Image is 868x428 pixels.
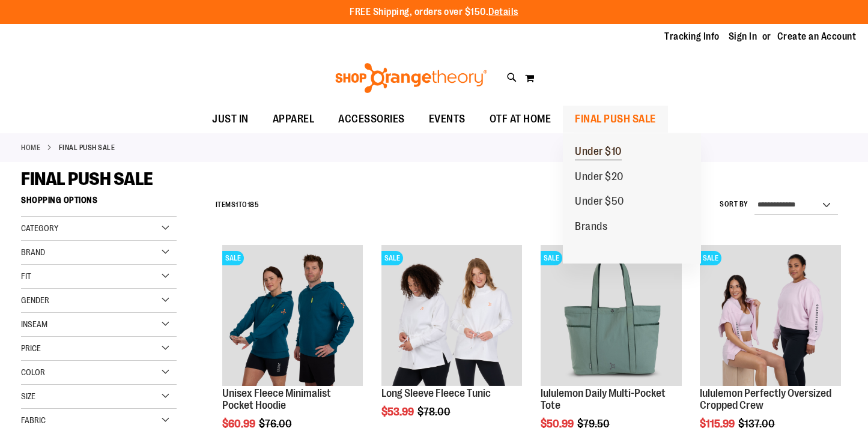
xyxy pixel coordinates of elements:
span: SALE [700,251,721,265]
span: FINAL PUSH SALE [21,169,153,189]
span: Price [21,343,41,353]
span: Size [21,391,35,401]
a: Details [488,7,518,17]
a: Tracking Info [664,30,720,43]
span: Color [21,367,45,377]
span: 1 [235,200,238,209]
span: Under $10 [575,145,622,160]
a: Brands [563,214,619,240]
span: SALE [541,251,562,265]
span: SALE [381,251,403,265]
span: Gender [21,295,49,305]
span: Inseam [21,319,47,329]
span: JUST IN [212,106,249,133]
strong: FINAL PUSH SALE [59,142,115,153]
img: lululemon Perfectly Oversized Cropped Crew [700,245,841,386]
span: Fabric [21,415,46,425]
a: Sign In [729,30,757,43]
ul: FINAL PUSH SALE [563,133,701,264]
label: Sort By [720,199,748,209]
span: Category [21,223,58,233]
a: Under $50 [563,189,636,214]
span: EVENTS [429,106,466,133]
span: Fit [21,271,31,281]
span: SALE [222,251,244,265]
a: lululemon Perfectly Oversized Cropped Crew [700,387,831,411]
span: Under $20 [575,170,624,185]
a: Unisex Fleece Minimalist Pocket HoodieSALE [222,245,363,388]
span: Brand [21,247,45,257]
a: APPAREL [261,106,327,133]
img: Shop Orangetheory [333,63,489,93]
a: Long Sleeve Fleece Tunic [381,387,491,399]
span: FINAL PUSH SALE [575,106,656,133]
a: JUST IN [200,106,261,133]
a: OTF AT HOME [478,106,563,133]
a: Unisex Fleece Minimalist Pocket Hoodie [222,387,331,411]
span: Brands [575,220,607,235]
span: $78.00 [417,406,452,418]
a: ACCESSORIES [326,106,417,133]
a: Home [21,142,40,153]
h2: Items to [216,196,259,214]
span: $53.99 [381,406,416,418]
img: lululemon Daily Multi-Pocket Tote [541,245,682,386]
img: Product image for Fleece Long Sleeve [381,245,523,386]
a: EVENTS [417,106,478,133]
img: Unisex Fleece Minimalist Pocket Hoodie [222,245,363,386]
a: lululemon Daily Multi-Pocket Tote [541,387,666,411]
a: lululemon Daily Multi-Pocket ToteSALE [541,245,682,388]
span: 185 [247,200,259,209]
span: OTF AT HOME [490,106,551,133]
a: FINAL PUSH SALE [563,106,668,133]
span: ACCESSORIES [338,106,405,133]
span: Under $50 [575,195,624,210]
strong: Shopping Options [21,190,177,217]
a: lululemon Perfectly Oversized Cropped CrewSALE [700,245,841,388]
p: FREE Shipping, orders over $150. [350,5,518,19]
a: Under $10 [563,139,634,164]
span: APPAREL [273,106,315,133]
a: Product image for Fleece Long SleeveSALE [381,245,523,388]
a: Create an Account [777,30,857,43]
a: Under $20 [563,164,636,190]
